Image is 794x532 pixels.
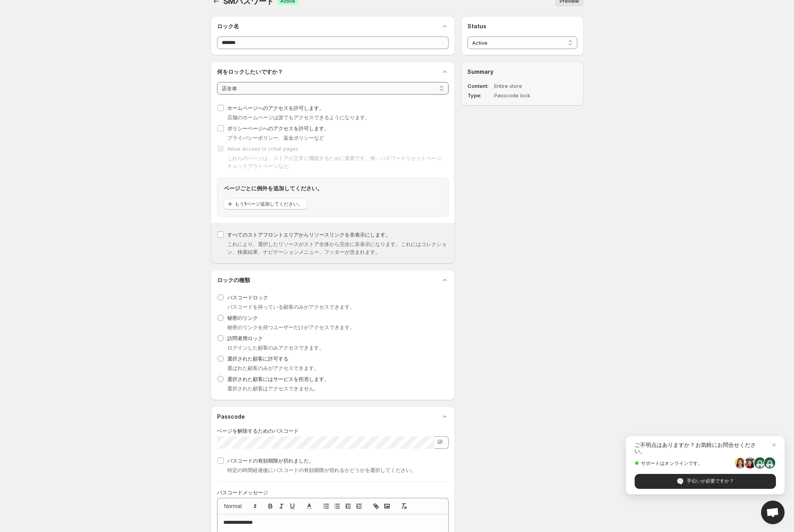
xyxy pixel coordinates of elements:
[635,474,776,489] span: 手伝いが必要ですか？
[227,155,447,169] span: これらのページは、ストアが正常に機能するために重要です。例：パスワードリセットページ、チェックアウトページなど。
[217,276,250,284] h2: ロックの種類
[227,315,258,321] span: 秘密のリンク
[217,428,299,434] span: ページを解除するためのパスコード
[494,91,555,99] dd: Passcode lock
[227,385,319,392] span: 選択された顧客はアクセスできません。
[227,457,314,464] span: パスコードの有効期限が切れました。
[217,68,283,76] h2: 何をロックしたいですか？
[227,335,263,341] span: 訪問者用ロック
[467,91,493,99] dt: Type:
[217,488,449,496] p: パスコードメッセージ
[227,294,268,301] span: パスコードロック
[227,105,324,111] span: ホームページへのアクセスを許可します。
[467,22,577,30] h2: Status
[635,460,732,466] span: サポートはオンラインです。
[227,355,288,362] span: 選択された顧客に許可する
[217,413,245,421] h2: Passcode
[227,365,319,371] span: 選ばれた顧客のみがアクセスできます。
[227,344,324,351] span: ログインした顧客のみアクセスできます。
[227,241,447,255] span: これにより、選択したリソースがストア全体から完全に非表示になります。これにはコレクション、検索結果、ナビゲーションメニュー、フッターが含まれます。
[227,304,355,310] span: パスコードを持っている顧客のみがアクセスできます。
[227,231,391,238] span: すべてのストアフロントエリアからリソースリンクを非表示にします。
[227,467,416,473] span: 特定の時間経過後にパスコードの有効期限が切れるかどうかを選択してください。
[227,324,355,330] span: 秘密のリンクを持つユーザーだけがアクセスできます。
[224,184,442,192] h2: ページごとに例外を追加してください。
[224,199,307,210] button: もう1ページ追加してください。
[494,82,555,90] dd: Entire store
[467,82,493,90] dt: Content:
[227,376,329,382] span: 選択された顧客にはサービスを拒否します。
[235,201,303,207] span: もう1ページ追加してください。
[761,501,785,524] a: Open chat
[635,442,776,454] span: ご不明点はありますか？お気軽にお問合せください。
[467,68,577,76] h2: Summary
[687,477,734,485] span: 手伝いが必要ですか？
[217,22,239,30] h2: ロック名
[227,146,298,152] span: Allow access to critial pages
[227,125,329,131] span: ポリシーページへのアクセスを許可します。
[227,135,324,141] span: プライバシーポリシー、返金ポリシーなど
[227,114,370,120] span: 店舗のホームページは誰でもアクセスできるようになります。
